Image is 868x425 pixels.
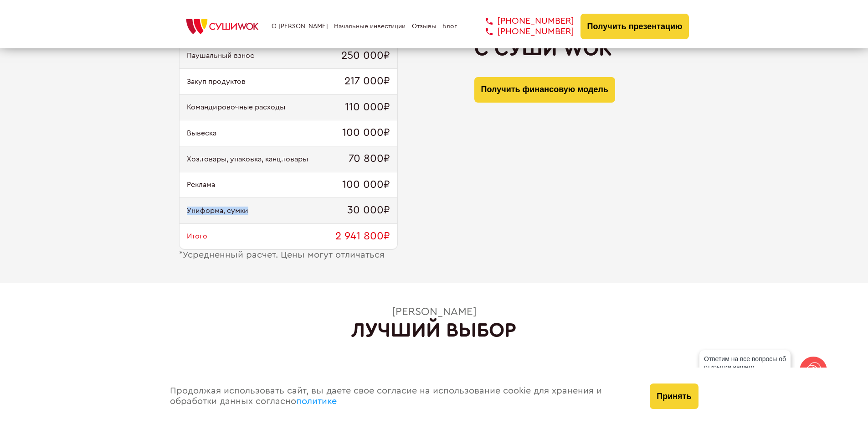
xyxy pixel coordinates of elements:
span: Хоз.товары, упаковка, канц.товары [187,155,308,163]
button: Принять [650,384,698,409]
span: Реклама [187,181,215,189]
span: Вывеска [187,129,216,137]
a: Начальные инвестиции [334,23,406,30]
a: политике [296,397,337,406]
span: 217 000₽ [344,75,390,88]
span: 250 000₽ [341,50,390,62]
span: 100 000₽ [342,127,390,140]
span: 70 800₽ [349,153,390,166]
span: Паушальный взнос [187,52,254,60]
a: Отзывы [412,23,437,30]
a: [PHONE_NUMBER] [472,16,574,26]
div: Ответим на все вопросы об открытии вашего [PERSON_NAME]! [699,350,791,384]
span: Командировочные расходы [187,103,285,111]
span: 30 000₽ [347,204,390,217]
a: О [PERSON_NAME] [272,23,328,30]
a: [PHONE_NUMBER] [472,26,574,37]
img: СУШИWOK [179,16,266,36]
a: Блог [442,23,457,30]
span: 100 000₽ [342,179,390,192]
div: Усредненный расчет. Цены могут отличаться [179,250,398,260]
span: Итого [187,232,207,240]
span: Униформа, сумки [187,207,248,215]
button: Получить презентацию [580,14,689,39]
div: Продолжая использовать сайт, вы даете свое согласие на использование cookie для хранения и обрабо... [161,368,641,425]
span: 2 941 800₽ [335,230,390,243]
button: Получить финансовую модель [474,77,615,103]
span: Закуп продуктов [187,78,246,86]
span: 110 000₽ [345,101,390,114]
